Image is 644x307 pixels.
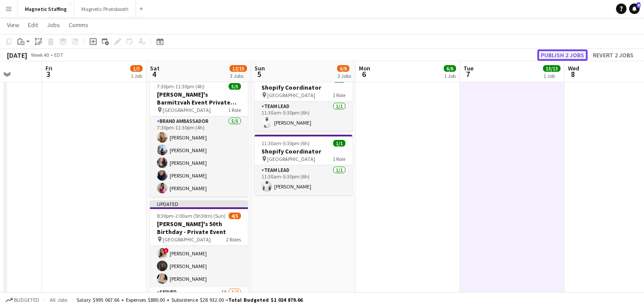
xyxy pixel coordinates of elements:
[254,71,352,131] app-job-card: 11:30am-5:30pm (6h)1/1Shopify Coordinator [GEOGRAPHIC_DATA]1 RoleTeam Lead1/111:30am-5:30pm (6h)[...
[230,65,247,72] span: 12/15
[150,71,248,197] app-job-card: Updated7:30pm-11:30pm (4h)5/5[PERSON_NAME]'s Barmitzvah Event Private Residence [GEOGRAPHIC_DATA]...
[54,52,63,58] div: EDT
[337,65,349,72] span: 6/8
[14,297,39,303] span: Budgeted
[150,91,248,106] h3: [PERSON_NAME]'s Barmitzvah Event Private Residence
[228,107,241,113] span: 1 Role
[163,236,211,243] span: [GEOGRAPHIC_DATA]
[629,3,640,14] a: 8
[47,21,60,29] span: Jobs
[358,69,370,79] span: 6
[43,19,63,31] a: Jobs
[7,21,19,29] span: View
[359,64,370,72] span: Mon
[44,69,52,79] span: 3
[228,297,303,303] span: Total Budgeted $1 024 879.66
[444,73,456,79] div: 1 Job
[254,84,352,91] h3: Shopify Coordinator
[29,52,51,58] span: Week 40
[229,213,241,219] span: 4/5
[254,147,352,155] h3: Shopify Coordinator
[229,83,241,90] span: 5/5
[254,165,352,195] app-card-role: Team Lead1/111:30am-5:30pm (6h)[PERSON_NAME]
[45,64,52,72] span: Fri
[149,69,160,79] span: 4
[131,73,142,79] div: 1 Job
[65,19,92,31] a: Comms
[254,64,265,72] span: Sun
[69,21,88,29] span: Comms
[4,295,41,305] button: Budgeted
[7,51,27,59] div: [DATE]
[567,69,579,79] span: 8
[28,21,38,29] span: Edit
[589,49,637,61] button: Revert 2 jobs
[77,297,303,303] div: Salary $995 067.66 + Expenses $880.00 + Subsistence $28 932.00 =
[338,73,351,79] div: 3 Jobs
[74,0,136,17] button: Magnetic Photobooth
[267,156,315,162] span: [GEOGRAPHIC_DATA]
[333,140,345,147] span: 1/1
[163,107,211,113] span: [GEOGRAPHIC_DATA]
[261,140,310,147] span: 11:30am-5:30pm (6h)
[462,69,473,79] span: 7
[226,236,241,243] span: 2 Roles
[157,213,226,219] span: 8:30pm-2:00am (5h30m) (Sun)
[230,73,247,79] div: 3 Jobs
[444,65,456,72] span: 6/6
[543,65,560,72] span: 13/13
[164,248,169,253] span: !
[254,135,352,195] app-job-card: 11:30am-5:30pm (6h)1/1Shopify Coordinator [GEOGRAPHIC_DATA]1 RoleTeam Lead1/111:30am-5:30pm (6h)[...
[537,49,588,61] button: Publish 2 jobs
[333,92,345,98] span: 1 Role
[333,156,345,162] span: 1 Role
[157,83,205,90] span: 7:30pm-11:30pm (4h)
[150,116,248,197] app-card-role: Brand Ambassador5/57:30pm-11:30pm (4h)[PERSON_NAME][PERSON_NAME][PERSON_NAME][PERSON_NAME][PERSON...
[150,64,160,72] span: Sat
[543,73,560,79] div: 1 Job
[267,92,315,98] span: [GEOGRAPHIC_DATA]
[637,2,641,8] span: 8
[254,101,352,131] app-card-role: Team Lead1/111:30am-5:30pm (6h)[PERSON_NAME]
[130,65,143,72] span: 1/5
[150,220,248,236] h3: [PERSON_NAME]'s 50th Birthday - Private Event
[3,19,23,31] a: View
[24,19,42,31] a: Edit
[253,69,265,79] span: 5
[48,297,69,303] span: All jobs
[463,64,473,72] span: Tue
[150,232,248,287] app-card-role: Bartender3/38:30pm-2:00am (5h30m)![PERSON_NAME][PERSON_NAME][PERSON_NAME]
[568,64,579,72] span: Wed
[150,200,248,207] div: Updated
[18,0,74,17] button: Magnetic Staffing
